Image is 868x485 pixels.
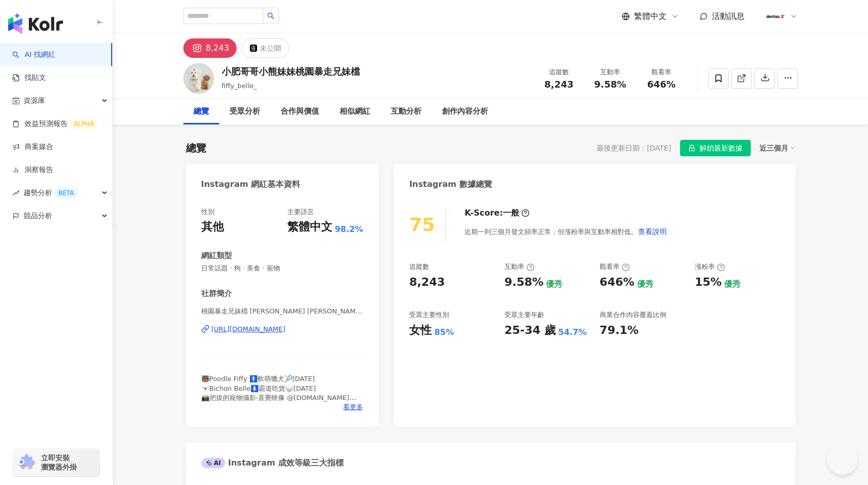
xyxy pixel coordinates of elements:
div: 網紅類型 [201,250,232,261]
div: 商業合作內容覆蓋比例 [600,310,666,320]
div: 79.1% [600,323,639,339]
div: 一般 [503,207,519,219]
div: Instagram 成效等級三大指標 [201,457,344,469]
a: chrome extension立即安裝 瀏覽器外掛 [13,449,99,476]
div: 觀看率 [642,67,681,77]
img: 180x180px_JPG.jpg [766,7,785,26]
div: 漲粉率 [695,262,725,271]
div: Instagram 網紅基本資料 [201,179,301,190]
div: BETA [54,188,78,198]
div: 互動率 [591,67,630,77]
span: fiffy_belle_ [222,82,257,90]
a: [URL][DOMAIN_NAME] [201,325,364,334]
div: 女性 [409,323,432,339]
span: 活動訊息 [712,11,745,21]
div: 未公開 [260,41,281,55]
div: 性別 [201,207,215,217]
div: 社群簡介 [201,288,232,299]
img: KOL Avatar [183,63,214,94]
div: 15% [695,275,722,290]
div: 繁體中文 [287,219,332,235]
span: search [267,12,274,19]
div: AI [201,458,226,468]
div: 互動分析 [391,106,421,118]
div: 觀看率 [600,262,630,271]
a: searchAI 找網紅 [12,50,55,60]
div: 受眾主要年齡 [504,310,544,320]
div: 9.58% [504,275,543,290]
div: 最後更新日期：[DATE] [597,144,671,152]
span: 日常話題 · 狗 · 美食 · 寵物 [201,264,364,273]
span: 98.2% [335,224,364,235]
div: 相似網紅 [340,106,370,118]
div: 8,243 [409,275,445,290]
span: 桃園暴走兄妹檔 [PERSON_NAME] [PERSON_NAME] | fiffy_belle_ [201,307,364,316]
a: 找貼文 [12,73,46,83]
span: lock [688,144,695,152]
div: 優秀 [724,279,740,290]
div: 小肥哥哥小熊妹妹桃園暴走兄妹檔 [222,65,360,78]
div: 優秀 [637,279,653,290]
span: 8,243 [544,79,574,90]
div: K-Score : [464,207,530,219]
div: 總覽 [186,141,206,155]
div: 互動率 [504,262,535,271]
a: 商案媒合 [12,142,53,152]
a: 洞察報告 [12,165,53,175]
span: 繁體中文 [634,11,667,22]
div: 54.7% [558,327,587,338]
button: 未公開 [242,38,289,58]
div: 其他 [201,219,224,235]
span: 解鎖最新數據 [700,140,743,157]
span: 646% [647,79,676,90]
span: 立即安裝 瀏覽器外掛 [41,453,77,472]
div: 主要語言 [287,207,314,217]
span: 🐻Poodle Fiffy 🚹軟萌獵犬🎾[DATE] 🐻‍❄️Bichon Belle🚺霸道吃貨🍚[DATE] 📸️把拔的寵物攝影-直覺映像 @[DOMAIN_NAME] -飛熊小天地 拍拍買買... [201,375,356,411]
div: 646% [600,275,634,290]
div: [URL][DOMAIN_NAME] [211,325,286,334]
span: 看更多 [343,403,363,412]
a: 效益預測報告ALPHA [12,119,98,129]
div: 25-34 歲 [504,323,556,339]
button: 查看說明 [638,221,667,242]
div: 創作內容分析 [442,106,488,118]
div: 近三個月 [759,141,795,155]
span: 競品分析 [24,204,52,227]
div: 追蹤數 [540,67,579,77]
button: 解鎖最新數據 [680,140,751,156]
div: 優秀 [546,279,562,290]
span: 查看說明 [638,227,667,236]
div: 總覽 [194,106,209,118]
div: 85% [434,327,454,338]
div: 受眾主要性別 [409,310,449,320]
img: logo [8,13,63,34]
span: 資源庫 [24,89,45,112]
div: 近期一到三個月發文頻率正常，但漲粉率與互動率相對低。 [464,221,667,242]
div: 追蹤數 [409,262,429,271]
div: 75 [409,214,435,235]
span: 趨勢分析 [24,181,78,204]
div: 8,243 [206,41,229,55]
span: 9.58% [594,79,626,90]
span: rise [12,189,19,197]
div: 合作與價值 [281,106,319,118]
img: chrome extension [16,454,36,471]
button: 8,243 [183,38,237,58]
div: Instagram 數據總覽 [409,179,492,190]
div: 受眾分析 [229,106,260,118]
iframe: Help Scout Beacon - Open [827,444,858,475]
